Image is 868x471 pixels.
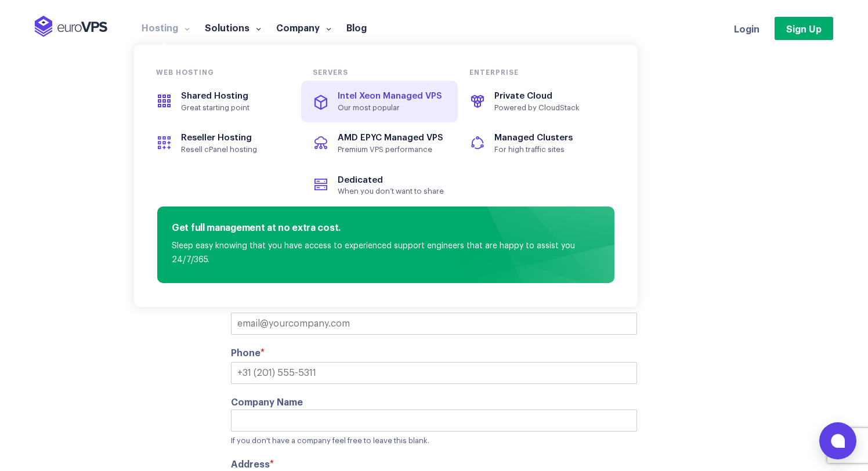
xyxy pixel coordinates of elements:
[269,21,339,33] a: Company
[494,133,573,142] span: Managed Clusters
[181,145,288,154] span: Resell cPanel hosting
[338,176,383,184] span: Dedicated
[819,422,856,459] button: Open chat window
[338,187,444,196] span: When you don’t want to share
[172,240,600,267] p: Sleep easy knowing that you have access to experienced support engineers that are happy to assist...
[494,103,601,113] span: Powered by CloudStack
[338,133,443,142] span: AMD EPYC Managed VPS
[231,346,637,360] label: Phone
[458,122,614,164] a: Managed ClustersFor high traffic sites
[231,436,637,446] div: If you don't have a company feel free to leave this blank.
[181,133,252,142] span: Reseller Hosting
[144,81,301,122] a: Shared HostingGreat starting point
[338,145,444,154] span: Premium VPS performance
[339,21,374,33] a: Blog
[181,103,288,113] span: Great starting point
[134,21,197,33] a: Hosting
[231,362,637,384] input: +31 (201) 555-5311
[338,103,444,113] span: Our most popular
[458,81,614,122] a: Private CloudPowered by CloudStack
[35,16,107,37] img: EuroVPS
[144,122,301,164] a: Reseller HostingResell cPanel hosting
[494,92,552,100] span: Private Cloud
[231,313,637,335] input: email@yourcompany.com
[231,396,637,408] label: Company Name
[301,122,458,164] a: AMD EPYC Managed VPSPremium VPS performance
[734,22,759,35] a: Login
[172,221,600,236] h4: Get full management at no extra cost.
[338,92,442,100] span: Intel Xeon Managed VPS
[181,92,248,100] span: Shared Hosting
[301,81,458,122] a: Intel Xeon Managed VPSOur most popular
[231,458,637,471] label: Address
[775,17,833,40] a: Sign Up
[197,21,269,33] a: Solutions
[494,145,601,154] span: For high traffic sites
[301,165,458,206] a: DedicatedWhen you don’t want to share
